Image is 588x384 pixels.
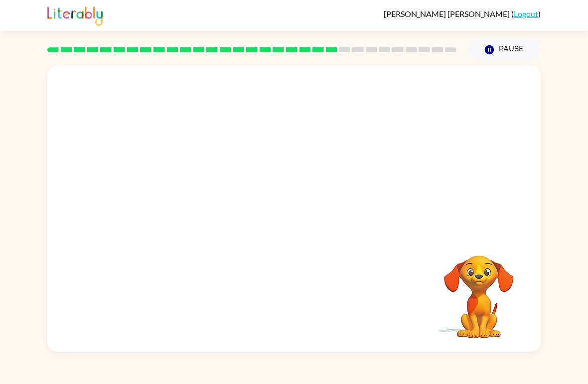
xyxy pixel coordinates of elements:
div: ( ) [384,9,541,18]
a: Logout [514,9,538,18]
img: Literably [47,4,103,26]
video: Your browser must support playing .mp4 files to use Literably. Please try using another browser. [429,240,529,340]
button: Pause [468,38,541,61]
span: [PERSON_NAME] [PERSON_NAME] [384,9,511,18]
